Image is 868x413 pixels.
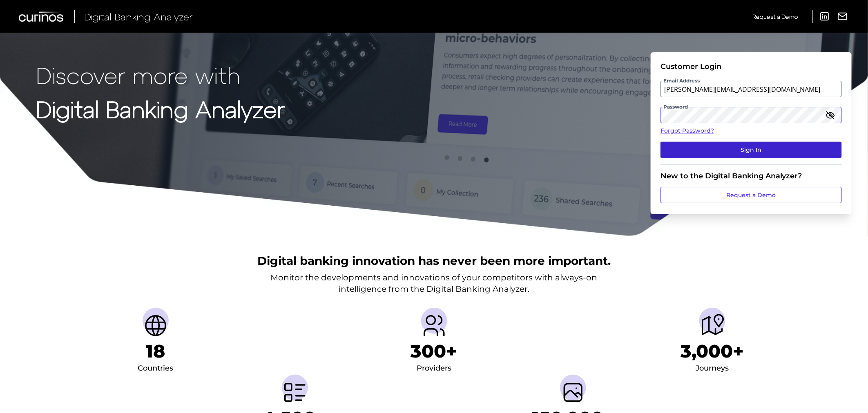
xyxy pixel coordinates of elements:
h1: 3,000+ [681,340,744,362]
h2: Digital banking innovation has never been more important. [257,253,611,269]
span: Email Address [663,78,701,84]
div: Providers [417,362,451,375]
img: Metrics [282,380,308,406]
div: Countries [138,362,173,375]
img: Countries [143,313,169,339]
div: New to the Digital Banking Analyzer? [660,171,842,180]
img: Journeys [699,313,725,339]
img: Screenshots [560,380,586,406]
a: Request a Demo [660,187,842,203]
p: Discover more with [36,62,285,88]
h1: 300+ [411,340,457,362]
h1: 18 [146,340,165,362]
div: Journeys [696,362,729,375]
span: Password [663,104,689,110]
img: Providers [421,313,447,339]
div: Customer Login [660,62,842,71]
button: Sign In [660,142,842,158]
a: Request a Demo [752,10,798,23]
span: Digital Banking Analyzer [84,11,193,22]
img: Curinos [19,11,65,22]
strong: Digital Banking Analyzer [36,95,285,122]
p: Monitor the developments and innovations of your competitors with always-on intelligence from the... [271,272,598,295]
a: Forgot Password? [660,127,842,135]
span: Request a Demo [752,13,798,20]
